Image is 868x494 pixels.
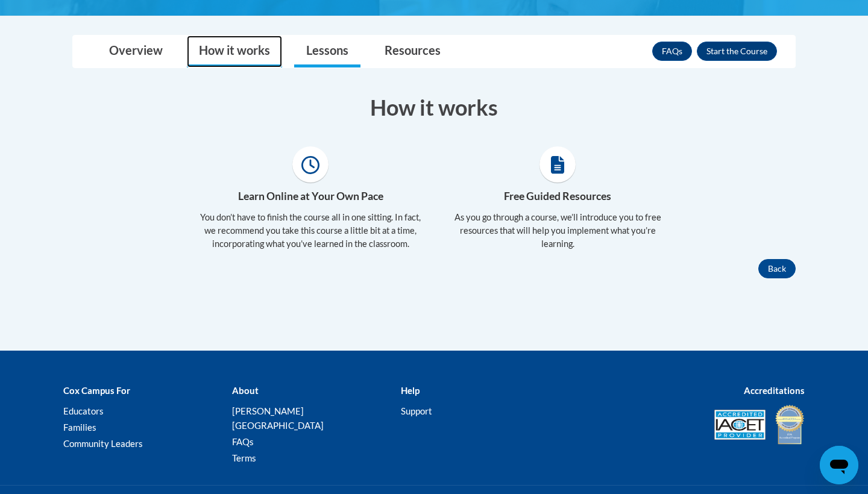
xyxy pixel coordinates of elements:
b: Help [401,385,420,396]
button: Back [758,259,796,278]
h3: How it works [72,92,796,122]
p: You don’t have to finish the course all in one sitting. In fact, we recommend you take this cours... [196,211,425,251]
img: Accredited IACET® Provider [714,410,766,440]
a: FAQs [232,436,254,447]
b: About [232,385,259,396]
button: Enroll [697,42,777,61]
h4: Learn Online at Your Own Pace [196,189,425,204]
a: Lessons [294,36,360,67]
p: As you go through a course, we’ll introduce you to free resources that will help you implement wh... [443,211,672,251]
a: Overview [97,36,175,67]
img: IDA® Accredited [775,404,805,446]
a: [PERSON_NAME][GEOGRAPHIC_DATA] [232,405,324,431]
a: Families [63,422,96,433]
b: Accreditations [744,385,805,396]
b: Cox Campus For [63,385,130,396]
a: Support [401,405,432,416]
a: Resources [373,36,453,67]
a: Educators [63,405,104,416]
a: FAQs [652,42,692,61]
iframe: Button to launch messaging window [820,446,858,484]
h4: Free Guided Resources [443,189,672,204]
a: Community Leaders [63,438,143,449]
a: Terms [232,452,256,463]
a: How it works [187,36,282,67]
